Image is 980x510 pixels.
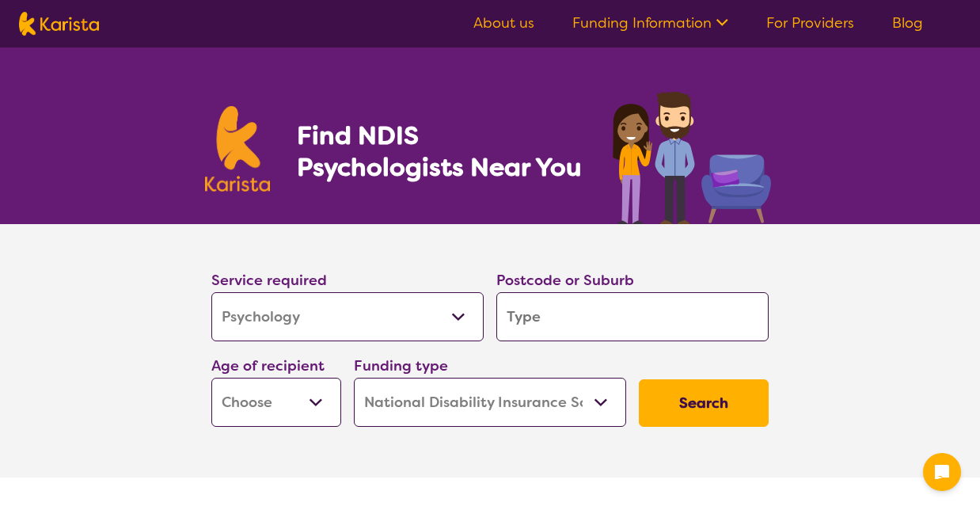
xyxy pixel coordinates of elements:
img: Karista logo [205,106,270,192]
a: For Providers [766,13,854,32]
a: Blog [892,13,923,32]
img: Karista logo [19,12,99,36]
button: Search [639,379,769,427]
input: Type [496,292,769,341]
label: Funding type [354,356,448,375]
label: Postcode or Suburb [496,271,634,290]
h1: Find NDIS Psychologists Near You [297,120,590,183]
label: Age of recipient [211,356,325,375]
a: About us [473,13,534,32]
img: psychology [607,86,775,224]
label: Service required [211,271,327,290]
a: Funding Information [572,13,728,32]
